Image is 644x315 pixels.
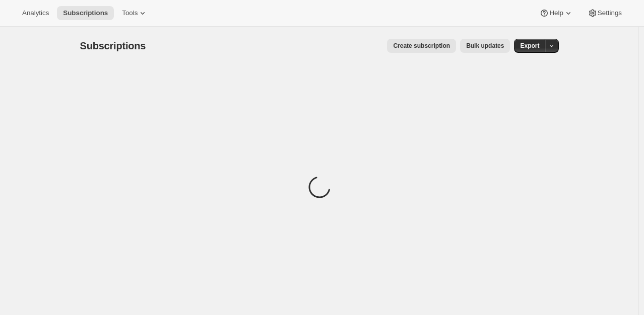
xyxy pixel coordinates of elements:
button: Bulk updates [460,39,510,53]
span: Create subscription [393,42,450,50]
button: Create subscription [387,39,456,53]
span: Tools [122,9,138,17]
button: Subscriptions [57,6,114,20]
span: Export [520,42,539,50]
button: Analytics [16,6,55,20]
span: Subscriptions [63,9,108,17]
span: Bulk updates [466,42,504,50]
button: Tools [116,6,154,20]
span: Settings [598,9,622,17]
span: Subscriptions [80,40,146,51]
span: Help [549,9,563,17]
span: Analytics [22,9,49,17]
button: Settings [582,6,628,20]
button: Export [514,39,545,53]
button: Help [533,6,579,20]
